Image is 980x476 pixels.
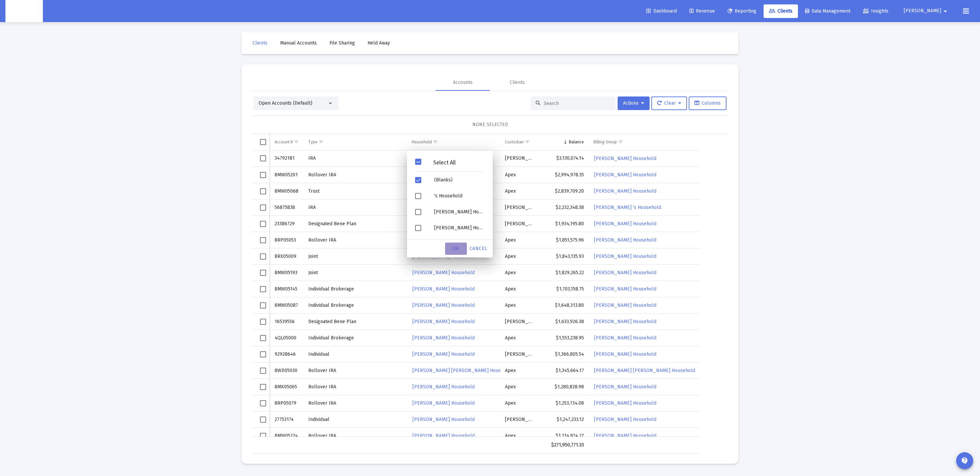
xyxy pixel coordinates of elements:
[304,232,407,248] td: Rollover IRA
[304,297,407,314] td: Individual Brokerage
[260,286,266,292] div: Select row
[260,335,266,341] div: Select row
[304,395,407,411] td: Rollover IRA
[904,8,941,14] span: [PERSON_NAME]
[270,134,303,150] td: Column Account #
[429,188,490,204] div: 's Household
[594,368,695,373] span: [PERSON_NAME] [PERSON_NAME] Household
[270,363,303,379] td: 8WD05030
[593,349,657,359] a: [PERSON_NAME] Household
[412,319,475,324] span: [PERSON_NAME] Household
[769,8,793,14] span: Clients
[294,139,299,144] span: Show filter options for column 'Account #'
[594,156,656,161] span: [PERSON_NAME] Household
[594,351,656,357] span: [PERSON_NAME] Household
[593,139,617,145] div: Billing Group
[304,265,407,281] td: Joint
[304,330,407,346] td: Individual Brokerage
[539,395,589,411] td: $1,253,734.08
[412,351,475,357] span: [PERSON_NAME] Household
[11,4,38,18] img: Dashboard
[500,281,539,297] td: Apex
[304,216,407,232] td: Designated Bene Plan
[500,379,539,395] td: Apex
[544,442,584,448] div: $271,950,771.33
[594,319,656,324] span: [PERSON_NAME] Household
[539,330,589,346] td: $1,553,238.95
[569,139,584,145] div: Balance
[407,134,500,150] td: Column Household
[412,433,475,439] span: [PERSON_NAME] Household
[618,139,623,144] span: Show filter options for column 'Billing Group'
[651,96,687,110] button: Clear
[421,160,468,165] div: Select All
[260,221,266,227] div: Select row
[412,139,432,145] div: Household
[684,4,720,18] a: Revenue
[657,100,681,106] span: Clear
[594,221,656,227] span: [PERSON_NAME] Household
[270,216,303,232] td: 23386729
[594,270,656,276] span: [PERSON_NAME] Household
[539,297,589,314] td: $1,648,313.80
[257,121,723,128] div: NONE SELECTED
[252,134,700,454] div: Data grid
[308,139,317,145] div: Type
[539,379,589,395] td: $1,280,828.98
[318,139,324,144] span: Show filter options for column 'Type'
[304,151,407,167] td: IRA
[304,199,407,216] td: IRA
[304,134,407,150] td: Column Type
[594,253,656,259] span: [PERSON_NAME] Household
[270,379,303,395] td: 8MK05065
[593,366,696,375] a: [PERSON_NAME] [PERSON_NAME] Household
[467,243,490,255] div: Cancel
[539,216,589,232] td: $1,934,195.80
[445,243,467,255] div: OK
[618,96,650,110] button: Actions
[728,8,756,14] span: Reporting
[594,433,656,439] span: [PERSON_NAME] Household
[594,237,656,243] span: [PERSON_NAME] Household
[500,232,539,248] td: Apex
[593,186,657,196] a: [PERSON_NAME] Household
[260,400,266,406] div: Select row
[304,363,407,379] td: Rollover IRA
[544,101,610,106] input: Search
[270,297,303,314] td: 8MW05087
[500,395,539,411] td: Apex
[539,265,589,281] td: $1,829,265.22
[593,300,657,310] a: [PERSON_NAME] Household
[539,248,589,265] td: $1,843,135.93
[429,236,490,252] div: [PERSON_NAME] Household
[270,314,303,330] td: 16539556
[280,40,317,46] span: Manual Accounts
[304,314,407,330] td: Designated Bene Plan
[594,384,656,390] span: [PERSON_NAME] Household
[593,268,657,278] a: [PERSON_NAME] Household
[539,134,589,150] td: Column Balance
[304,183,407,199] td: Trust
[412,270,475,276] span: [PERSON_NAME] Household
[539,428,589,444] td: $1,214,824.27
[539,346,589,363] td: $1,366,805.54
[412,317,475,327] a: [PERSON_NAME] Household
[362,36,395,50] a: Held Away
[412,417,475,422] span: [PERSON_NAME] Household
[539,199,589,216] td: $2,232,348.38
[593,415,657,424] a: [PERSON_NAME] Household
[260,253,266,260] div: Select row
[500,183,539,199] td: Apex
[275,36,322,50] a: Manual Accounts
[500,134,539,150] td: Column Custodian
[260,188,266,194] div: Select row
[539,232,589,248] td: $1,851,575.96
[961,457,969,465] mat-icon: contact_support
[304,379,407,395] td: Rollover IRA
[324,36,360,50] a: File Sharing
[412,398,475,408] a: [PERSON_NAME] Household
[500,199,539,216] td: [PERSON_NAME]
[429,204,490,220] div: [PERSON_NAME] Household
[500,297,539,314] td: Apex
[247,36,273,50] a: Clients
